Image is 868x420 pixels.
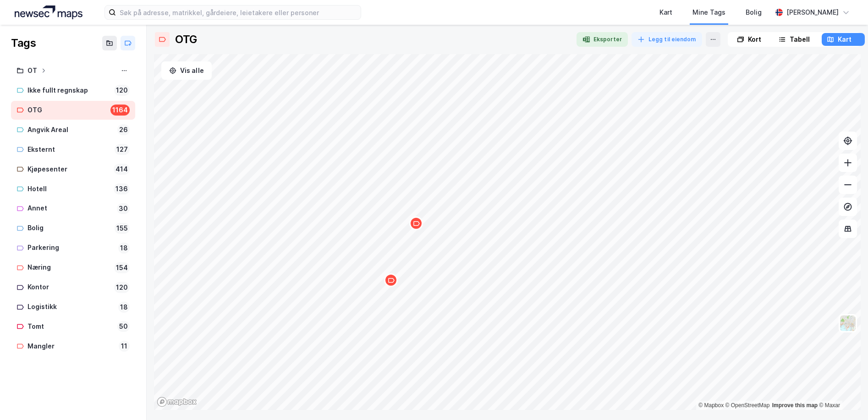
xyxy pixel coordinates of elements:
[114,262,130,273] div: 154
[117,203,130,214] div: 30
[110,105,130,116] div: 1164
[27,85,110,96] div: Ikke fullt regnskap
[11,219,135,238] a: Bolig155
[11,199,135,218] a: Annet30
[746,7,762,18] div: Bolig
[11,121,135,139] a: Angvik Areal26
[698,402,724,409] a: Mapbox
[384,273,398,287] div: Map marker
[11,317,135,336] a: Tomt50
[11,101,135,120] a: OTG1164
[27,65,37,77] div: OT
[748,34,761,45] div: Kort
[115,223,130,234] div: 155
[27,144,111,155] div: Eksternt
[117,321,130,332] div: 50
[27,242,115,254] div: Parkering
[119,341,130,352] div: 11
[27,262,110,273] div: Næring
[117,124,130,135] div: 26
[819,402,840,409] a: Maxar
[157,397,197,407] a: Mapbox homepage
[839,315,857,332] img: Z
[822,376,868,420] div: Kontrollprogram for chat
[577,32,628,47] button: Eksporter
[11,258,135,277] a: Næring154
[11,337,135,356] a: Mangler11
[11,278,135,297] a: Kontor120
[11,298,135,316] a: Logistikk18
[115,144,130,155] div: 127
[161,61,212,80] button: Vis alle
[175,32,197,47] div: OTG
[11,238,135,257] a: Parkering18
[118,302,130,313] div: 18
[114,282,130,293] div: 120
[725,402,770,409] a: OpenStreetMap
[11,180,135,199] a: Hotell136
[27,321,114,332] div: Tomt
[27,183,110,195] div: Hotell
[11,140,135,159] a: Eksternt127
[27,341,115,352] div: Mangler
[786,7,839,18] div: [PERSON_NAME]
[11,36,36,50] div: Tags
[11,81,135,100] a: Ikke fullt regnskap120
[114,85,130,96] div: 120
[27,203,113,214] div: Annet
[154,54,861,410] canvas: Map
[114,164,130,175] div: 414
[838,34,852,45] div: Kart
[11,160,135,179] a: Kjøpesenter414
[27,164,110,175] div: Kjøpesenter
[118,243,130,254] div: 18
[27,124,114,136] div: Angvik Areal
[772,402,818,409] a: Improve this map
[27,222,111,234] div: Bolig
[822,376,868,420] iframe: Chat Widget
[27,301,115,313] div: Logistikk
[659,7,672,18] div: Kart
[114,183,130,194] div: 136
[27,105,107,116] div: OTG
[15,6,82,19] img: logo.a4113a55bc3d86da70a041830d287a7e.svg
[692,7,725,18] div: Mine Tags
[27,282,110,293] div: Kontor
[116,6,361,19] input: Søk på adresse, matrikkel, gårdeiere, leietakere eller personer
[632,32,702,47] button: Legg til eiendom
[409,216,423,230] div: Map marker
[790,34,810,45] div: Tabell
